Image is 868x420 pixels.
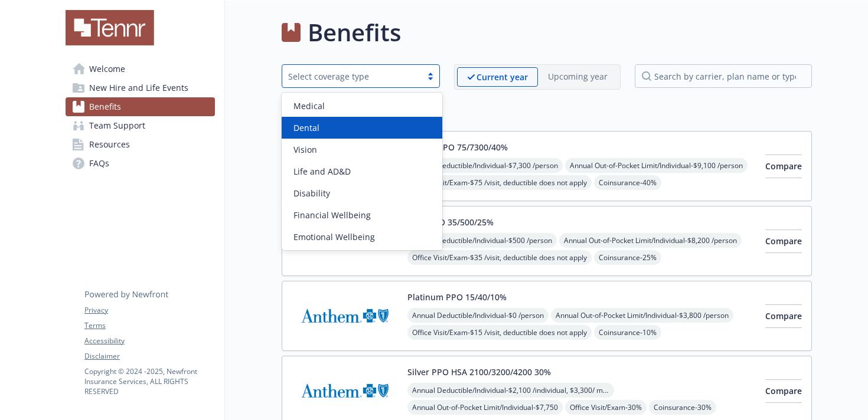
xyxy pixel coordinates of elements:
[84,320,214,331] a: Terms
[407,233,557,248] span: Annual Deductible/Individual - $500 /person
[594,250,661,265] span: Coinsurance - 25%
[538,67,618,87] span: Upcoming year
[89,154,109,173] span: FAQs
[407,250,592,265] span: Office Visit/Exam - $35 /visit, deductible does not apply
[84,305,214,316] a: Privacy
[293,187,330,199] span: Disability
[293,143,317,156] span: Vision
[84,351,214,362] a: Disclaimer
[407,141,508,153] button: Bronze PPO 75/7300/40%
[765,310,802,321] span: Compare
[551,308,733,323] span: Annual Out-of-Pocket Limit/Individual - $3,800 /person
[89,135,130,154] span: Resources
[66,135,215,154] a: Resources
[765,304,802,328] button: Compare
[407,175,592,190] span: Office Visit/Exam - $75 /visit, deductible does not apply
[66,154,215,173] a: FAQs
[407,366,551,378] button: Silver PPO HSA 2100/3200/4200 30%
[292,291,398,341] img: Anthem Blue Cross carrier logo
[293,122,319,134] span: Dental
[594,325,661,340] span: Coinsurance - 10%
[559,233,742,248] span: Annual Out-of-Pocket Limit/Individual - $8,200 /person
[407,400,563,415] span: Annual Out-of-Pocket Limit/Individual - $7,750
[565,158,748,173] span: Annual Out-of-Pocket Limit/Individual - $9,100 /person
[407,158,563,173] span: Annual Deductible/Individual - $7,300 /person
[548,70,608,83] p: Upcoming year
[84,366,214,396] p: Copyright © 2024 - 2025 , Newfront Insurance Services, ALL RIGHTS RESERVED
[308,15,401,50] h1: Benefits
[407,216,494,228] button: Gold PPO 35/500/25%
[407,291,507,303] button: Platinum PPO 15/40/10%
[407,325,592,340] span: Office Visit/Exam - $15 /visit, deductible does not apply
[66,78,215,97] a: New Hire and Life Events
[407,308,549,323] span: Annual Deductible/Individual - $0 /person
[66,116,215,135] a: Team Support
[765,160,802,172] span: Compare
[288,70,416,83] div: Select coverage type
[89,97,121,116] span: Benefits
[649,400,716,415] span: Coinsurance - 30%
[635,64,812,88] input: search by carrier, plan name or type
[765,379,802,403] button: Compare
[765,235,802,247] span: Compare
[293,100,325,112] span: Medical
[66,97,215,116] a: Benefits
[407,383,614,398] span: Annual Deductible/Individual - $2,100 /individual, $3,300/ member
[765,385,802,396] span: Compare
[293,209,371,221] span: Financial Wellbeing
[293,231,375,243] span: Emotional Wellbeing
[765,229,802,253] button: Compare
[282,104,812,122] h2: Medical
[292,366,398,416] img: Anthem Blue Cross carrier logo
[765,155,802,178] button: Compare
[594,175,661,190] span: Coinsurance - 40%
[89,78,188,97] span: New Hire and Life Events
[89,116,145,135] span: Team Support
[66,60,215,78] a: Welcome
[84,336,214,346] a: Accessibility
[293,165,351,178] span: Life and AD&D
[89,60,125,78] span: Welcome
[565,400,647,415] span: Office Visit/Exam - 30%
[477,71,528,83] p: Current year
